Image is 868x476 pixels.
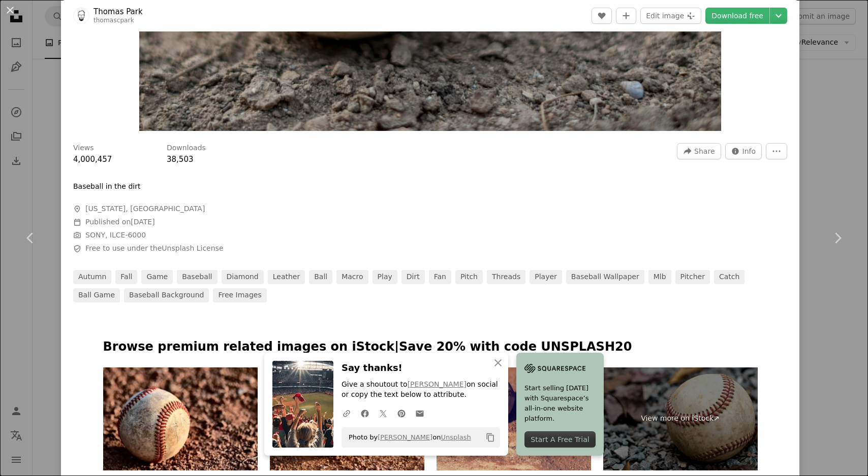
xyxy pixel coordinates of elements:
[222,270,264,284] a: diamond
[94,17,134,24] a: thomascpark
[115,270,137,284] a: fall
[714,270,745,284] a: catch
[94,7,143,17] a: Thomas Park
[592,8,612,24] button: Like
[373,270,397,284] a: play
[73,288,120,302] a: ball game
[103,367,258,470] img: Sports gear without people - stock photo
[487,270,525,284] a: threads
[342,380,500,400] p: Give a shoutout to on social or copy the text below to attribute.
[309,270,332,284] a: ball
[725,143,762,159] button: Stats about this image
[766,143,787,159] button: More Actions
[648,270,671,284] a: mlb
[742,144,756,159] span: Info
[705,8,769,24] a: Download free
[807,189,868,287] a: Next
[344,429,471,446] span: Photo by on
[616,8,636,24] button: Add to Collection
[524,431,596,448] div: Start A Free Trial
[455,270,483,284] a: pitch
[378,433,432,441] a: [PERSON_NAME]
[524,383,596,424] span: Start selling [DATE] with Squarespace’s all-in-one website platform.
[73,270,111,284] a: autumn
[408,380,467,388] a: [PERSON_NAME]
[516,353,604,456] a: Start selling [DATE] with Squarespace’s all-in-one website platform.Start A Free Trial
[124,288,209,302] a: baseball background
[429,270,451,284] a: fan
[213,288,266,302] a: Free images
[73,155,112,164] span: 4,000,457
[603,367,758,470] a: View more on iStock↗
[85,218,155,226] span: Published on
[85,230,146,241] button: SONY, ILCE-6000
[675,270,710,284] a: pitcher
[342,361,500,376] h3: Say thanks!
[770,8,787,24] button: Choose download size
[268,270,305,284] a: leather
[401,270,425,284] a: dirt
[411,403,429,423] a: Share over email
[103,339,758,355] p: Browse premium related images on iStock | Save 20% with code UNSPLASH20
[677,143,721,159] button: Share this image
[482,429,499,446] button: Copy to clipboard
[356,403,374,423] a: Share on Facebook
[85,204,205,214] span: [US_STATE], [GEOGRAPHIC_DATA]
[530,270,562,284] a: player
[392,403,411,423] a: Share on Pinterest
[131,218,154,226] time: October 14, 2019 at 10:50:56 PM ADT
[141,270,173,284] a: game
[73,143,94,153] h3: Views
[441,433,471,441] a: Unsplash
[694,144,715,159] span: Share
[177,270,217,284] a: baseball
[73,182,140,192] p: Baseball in the dirt
[167,155,194,164] span: 38,503
[566,270,644,284] a: baseball wallpaper
[336,270,368,284] a: macro
[167,143,206,153] h3: Downloads
[73,8,89,24] img: Go to Thomas Park's profile
[374,403,392,423] a: Share on Twitter
[162,244,223,252] a: Unsplash License
[524,361,585,376] img: file-1705255347840-230a6ab5bca9image
[640,8,701,24] button: Edit image
[85,244,224,254] span: Free to use under the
